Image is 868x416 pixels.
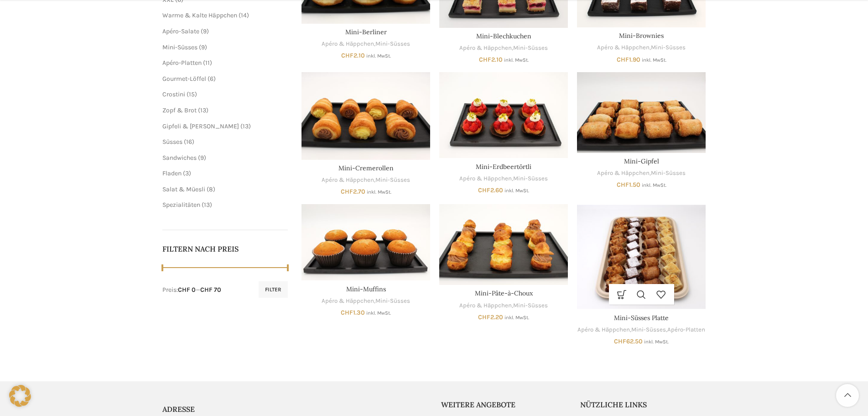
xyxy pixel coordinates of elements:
a: Mini-Süsses [651,169,686,178]
bdi: 1.90 [617,56,640,63]
a: Mini-Muffins [301,204,430,280]
a: Sandwiches [162,154,197,162]
a: Mini-Blechkuchen [476,32,531,40]
bdi: 2.20 [478,313,503,321]
span: 9 [200,154,204,162]
a: Mini-Gipfel [624,157,659,165]
small: inkl. MwSt. [644,339,669,345]
a: Mini-Pâte-à-Choux [475,289,533,297]
a: Mini-Brownies [619,32,664,40]
small: inkl. MwSt. [504,315,529,321]
a: Mini-Erdbeertörtli [439,72,568,158]
a: Mini-Süsses [375,40,410,48]
a: Apéro-Salate [162,27,199,35]
span: 9 [201,43,205,51]
a: Apéro & Häppchen [322,297,374,305]
small: inkl. MwSt. [642,182,666,188]
a: Apéro & Häppchen [322,176,374,184]
span: 13 [243,122,249,130]
a: Apéro & Häppchen [597,169,650,178]
a: Apéro-Platten [162,59,202,67]
a: Crostini [162,90,185,98]
a: Salat & Müesli [162,185,205,193]
h5: Nützliche Links [580,400,706,410]
a: Mini-Süsses Platte [577,204,706,309]
span: CHF 0 [178,286,196,294]
span: 8 [209,185,213,193]
a: Apéro & Häppchen [459,174,512,183]
span: CHF [478,186,490,194]
span: 13 [200,106,206,114]
h5: Weitere Angebote [441,400,567,410]
a: Apéro-Platten [667,326,705,334]
a: Apéro & Häppchen [577,326,630,334]
a: Süsses [162,138,182,146]
a: Mini-Pâte-à-Choux [439,204,568,285]
span: 13 [204,201,210,209]
a: Warme & Kalte Häppchen [162,11,237,19]
a: Mini-Gipfel [577,72,706,153]
div: , , [577,326,706,334]
a: Schnellansicht [632,284,651,305]
span: CHF [617,56,629,63]
a: Mini-Süsses Platte [614,314,669,322]
span: 6 [210,75,213,83]
span: 15 [189,90,195,98]
a: Spezialitäten [162,201,200,209]
bdi: 2.10 [341,52,365,59]
a: Apéro & Häppchen [459,301,512,310]
bdi: 1.30 [341,309,365,316]
span: CHF [617,181,629,189]
div: , [301,176,430,184]
span: CHF [341,188,353,195]
span: 9 [203,27,207,35]
span: CHF [341,309,353,316]
a: Mini-Süsses [375,297,410,305]
div: , [439,301,568,310]
a: Apéro & Häppchen [322,40,374,48]
small: inkl. MwSt. [642,57,666,63]
a: Zopf & Brot [162,106,197,114]
span: 16 [186,138,192,146]
a: Mini-Süsses [513,301,548,310]
bdi: 2.10 [479,56,503,63]
div: , [577,169,706,178]
a: Scroll to top button [836,384,859,407]
a: Mini-Erdbeertörtli [476,163,531,171]
a: Mini-Berliner [345,28,387,36]
span: CHF [614,337,626,345]
div: , [439,44,568,53]
div: Preis: — [162,285,221,295]
span: 14 [241,11,247,19]
div: , [439,174,568,183]
a: Mini-Süsses [513,44,548,53]
h5: Filtern nach Preis [162,244,288,254]
span: CHF [479,56,491,63]
a: Apéro & Häppchen [597,43,650,52]
small: inkl. MwSt. [504,188,529,194]
a: Apéro & Häppchen [459,44,512,53]
small: inkl. MwSt. [366,310,391,316]
span: CHF [478,313,490,321]
a: Mini-Süsses [162,43,198,51]
bdi: 1.50 [617,181,640,189]
div: , [577,43,706,52]
a: Mini-Süsses [513,174,548,183]
bdi: 2.60 [478,186,503,194]
a: Mini-Muffins [346,285,386,293]
a: Mini-Süsses [375,176,410,184]
span: 11 [205,59,210,67]
span: ADRESSE [162,405,195,414]
span: Gipfeli & [PERSON_NAME] [162,122,239,130]
a: In den Warenkorb legen: „Mini-Süsses Platte“ [612,284,632,305]
a: Gourmet-Löffel [162,75,206,83]
a: Mini-Cremerollen [338,164,394,172]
